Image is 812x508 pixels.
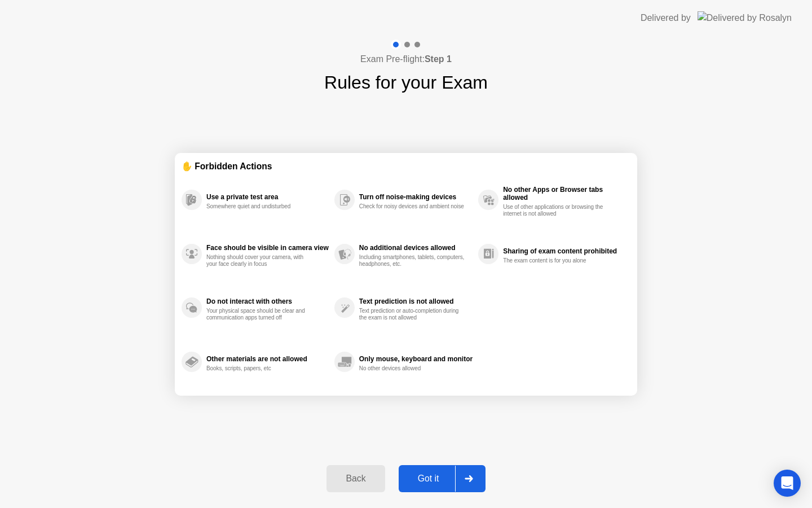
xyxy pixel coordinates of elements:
[182,160,630,173] div: ✋ Forbidden Actions
[503,257,610,264] div: The exam content is for you alone
[206,244,329,252] div: Face should be visible in camera view
[326,465,385,492] button: Back
[359,244,473,252] div: No additional devices allowed
[206,254,313,268] div: Nothing should cover your camera, with your face clearly in focus
[503,204,610,217] div: Use of other applications or browsing the internet is not allowed
[330,474,381,484] div: Back
[324,69,488,96] h1: Rules for your Exam
[359,297,473,305] div: Text prediction is not allowed
[206,355,329,363] div: Other materials are not allowed
[402,474,455,484] div: Got it
[641,11,691,25] div: Delivered by
[698,11,792,24] img: Delivered by Rosalyn
[359,254,466,268] div: Including smartphones, tablets, computers, headphones, etc.
[206,365,313,372] div: Books, scripts, papers, etc
[359,193,473,201] div: Turn off noise-making devices
[206,203,313,210] div: Somewhere quiet and undisturbed
[359,365,466,372] div: No other devices allowed
[503,186,625,202] div: No other Apps or Browser tabs allowed
[774,470,801,497] div: Open Intercom Messenger
[206,193,329,201] div: Use a private test area
[359,308,466,321] div: Text prediction or auto-completion during the exam is not allowed
[206,297,329,305] div: Do not interact with others
[503,247,625,255] div: Sharing of exam content prohibited
[206,308,313,321] div: Your physical space should be clear and communication apps turned off
[360,52,452,66] h4: Exam Pre-flight:
[425,54,452,64] b: Step 1
[399,465,486,492] button: Got it
[359,355,473,363] div: Only mouse, keyboard and monitor
[359,203,466,210] div: Check for noisy devices and ambient noise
